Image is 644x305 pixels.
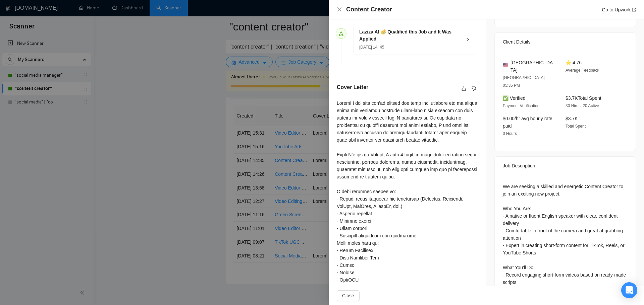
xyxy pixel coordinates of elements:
[342,292,354,299] span: Close
[472,86,476,91] span: dislike
[566,68,599,73] span: Average Feedback
[566,60,582,65] span: ⭐ 4.76
[621,282,637,298] div: Open Intercom Messenger
[337,290,360,301] button: Close
[503,116,552,129] span: $0.00/hr avg hourly rate paid
[503,75,545,88] span: [GEOGRAPHIC_DATA] 05:35 PM
[503,103,539,108] span: Payment Verification
[339,31,343,36] span: send
[359,45,384,50] span: [DATE] 14: 45
[632,8,636,12] span: export
[359,28,462,43] h5: Laziza AI 👑 Qualified this Job and It Was Applied
[337,7,342,12] span: close
[566,116,578,121] span: $3.7K
[346,5,392,14] h4: Content Creator
[470,85,478,93] button: dislike
[462,86,466,91] span: like
[511,59,555,74] span: [GEOGRAPHIC_DATA]
[337,83,368,91] h5: Cover Letter
[566,124,586,129] span: Total Spent
[503,183,628,301] div: We are seeking a skilled and energetic Content Creator to join an exciting new project. Who You A...
[566,95,601,101] span: $3.7K Total Spent
[460,85,468,93] button: like
[503,131,517,136] span: 0 Hours
[566,103,599,108] span: 30 Hires, 20 Active
[503,33,628,51] div: Client Details
[602,7,636,12] a: Go to Upworkexport
[466,37,470,42] span: right
[503,157,628,175] div: Job Description
[503,95,526,101] span: ✅ Verified
[503,63,508,67] img: 🇺🇸
[337,7,342,12] button: Close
